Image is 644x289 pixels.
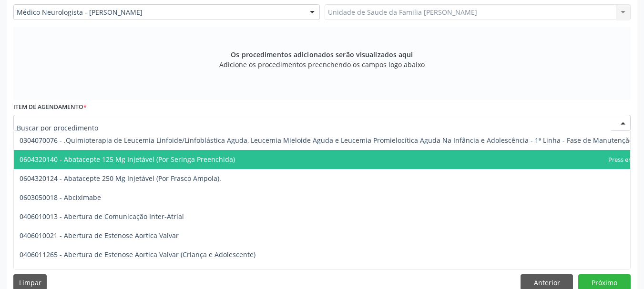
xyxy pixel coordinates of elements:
[231,50,413,60] span: Os procedimentos adicionados serão visualizados aqui
[20,174,221,183] span: 0604320124 - Abatacepte 250 Mg Injetável (Por Frasco Ampola).
[219,60,425,70] span: Adicione os procedimentos preenchendo os campos logo abaixo
[20,212,184,221] span: 0406010013 - Abertura de Comunicação Inter-Atrial
[20,155,235,164] span: 0604320140 - Abatacepte 125 Mg Injetável (Por Seringa Preenchida)
[17,118,611,137] input: Buscar por procedimento
[17,8,300,17] span: Médico Neurologista - [PERSON_NAME]
[20,136,633,145] span: 0304070076 - .Quimioterapia de Leucemia Linfoide/Linfoblástica Aguda, Leucemia Mieloide Aguda e L...
[20,269,187,278] span: 0406010030 - Abertura de Estenose Pulmonar Valvar
[20,250,256,259] span: 0406011265 - Abertura de Estenose Aortica Valvar (Criança e Adolescente)
[20,231,179,240] span: 0406010021 - Abertura de Estenose Aortica Valvar
[20,193,101,202] span: 0603050018 - Abciximabe
[13,100,87,115] label: Item de agendamento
